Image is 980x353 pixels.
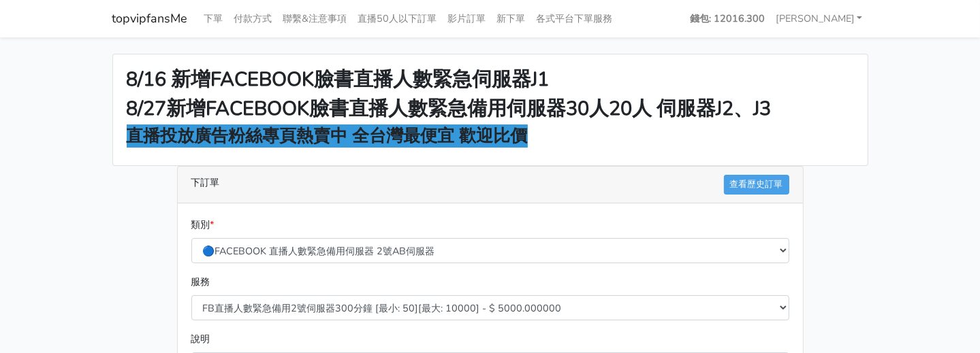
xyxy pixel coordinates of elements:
label: 類別 [191,217,215,233]
a: [PERSON_NAME] [770,5,868,32]
a: 聯繫&注意事項 [278,5,353,32]
a: 直播50人以下訂單 [353,5,443,32]
label: 說明 [191,331,210,347]
a: 下單 [199,5,229,32]
a: 各式平台下單服務 [531,5,618,32]
strong: 直播投放廣告粉絲專頁熱賣中 全台灣最便宜 歡迎比價 [127,124,528,148]
strong: 8/16 新增FACEBOOK臉書直播人數緊急伺服器J1 [127,66,550,93]
a: 新下單 [492,5,531,32]
strong: 錢包: 12016.300 [690,12,765,25]
strong: 8/27新增FACEBOOK臉書直播人數緊急備用伺服器30人20人 伺服器J2、J3 [127,95,772,122]
a: 查看歷史訂單 [724,175,789,195]
a: topvipfansMe [112,5,188,32]
div: 下訂單 [178,167,803,203]
a: 錢包: 12016.300 [684,5,770,32]
a: 付款方式 [229,5,278,32]
a: 影片訂單 [443,5,492,32]
label: 服務 [191,274,210,290]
